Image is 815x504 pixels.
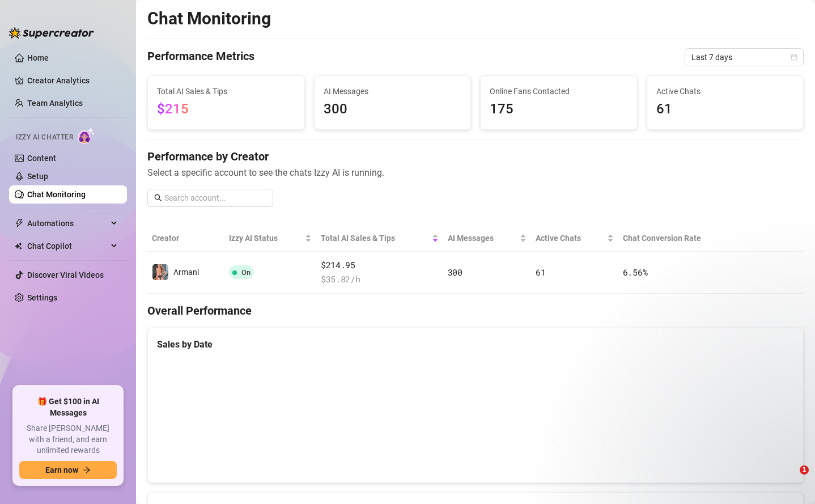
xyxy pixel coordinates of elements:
[147,149,804,164] h4: Performance by Creator
[691,49,797,66] span: Last 7 days
[490,99,628,120] span: 175
[147,8,271,29] h2: Chat Monitoring
[791,54,797,61] span: calendar
[27,53,49,62] a: Home
[316,225,443,252] th: Total AI Sales & Tips
[78,128,95,144] img: AI Chatter
[27,214,108,232] span: Automations
[241,268,251,277] span: On
[147,48,254,66] h4: Performance Metrics
[45,465,78,475] span: Earn now
[490,85,628,98] span: Online Fans Contacted
[83,466,91,474] span: arrow-right
[27,190,86,199] a: Chat Monitoring
[27,270,104,279] a: Discover Viral Videos
[19,423,117,456] span: Share [PERSON_NAME] with a friend, and earn unlimited rewards
[443,225,531,252] th: AI Messages
[224,225,316,252] th: Izzy AI Status
[448,232,517,244] span: AI Messages
[147,166,804,180] span: Select a specific account to see the chats Izzy AI is running.
[157,337,794,351] div: Sales by Date
[448,266,462,278] span: 300
[623,266,648,278] span: 6.56 %
[15,219,24,228] span: thunderbolt
[536,232,605,244] span: Active Chats
[157,101,189,117] span: $215
[16,132,73,143] span: Izzy AI Chatter
[531,225,618,252] th: Active Chats
[27,237,108,255] span: Chat Copilot
[656,85,795,98] span: Active Chats
[27,154,56,163] a: Content
[19,461,117,479] button: Earn nowarrow-right
[15,242,22,250] img: Chat Copilot
[154,194,162,202] span: search
[324,85,462,98] span: AI Messages
[800,465,809,475] span: 1
[27,71,118,90] a: Creator Analytics
[164,192,266,204] input: Search account...
[321,259,439,272] span: $214.95
[321,273,439,286] span: $ 35.82 /h
[147,225,224,252] th: Creator
[157,85,295,98] span: Total AI Sales & Tips
[27,172,48,181] a: Setup
[147,303,804,319] h4: Overall Performance
[27,99,83,108] a: Team Analytics
[321,232,430,244] span: Total AI Sales & Tips
[173,268,199,277] span: Armani
[27,293,57,302] a: Settings
[776,465,804,493] iframe: Intercom live chat
[618,225,738,252] th: Chat Conversion Rate
[19,396,117,418] span: 🎁 Get $100 in AI Messages
[656,99,795,120] span: 61
[324,99,462,120] span: 300
[9,27,94,39] img: logo-BBDzfeDw.svg
[152,264,168,280] img: Armani
[229,232,303,244] span: Izzy AI Status
[536,266,545,278] span: 61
